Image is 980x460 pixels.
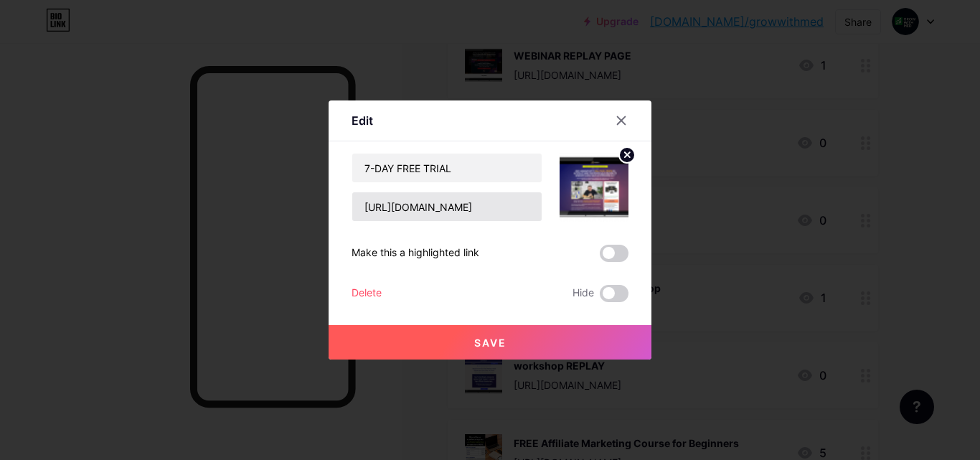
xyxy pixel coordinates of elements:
[474,337,507,349] span: Save
[352,154,542,182] input: Title
[329,325,651,360] button: Save
[560,153,628,222] img: link_thumbnail
[573,285,594,302] span: Hide
[352,112,373,129] div: Edit
[352,245,479,262] div: Make this a highlighted link
[352,192,542,221] input: URL
[352,285,382,302] div: Delete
